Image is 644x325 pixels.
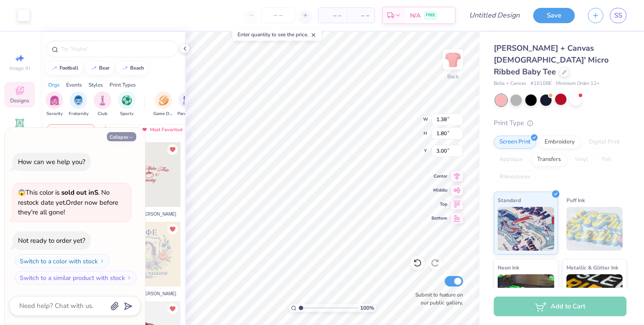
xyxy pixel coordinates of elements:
span: Parent's Weekend [177,111,198,117]
div: Most Favorited [137,124,187,135]
button: filter button [94,91,111,117]
button: Switch to a similar product with stock [15,271,137,285]
span: SS [614,10,622,21]
div: Print Types [110,81,136,89]
img: Switch to a color with stock [99,259,105,264]
button: Collapse [107,132,136,141]
img: Game Day Image [159,95,169,105]
span: Bottom [432,215,447,221]
div: Trending [98,124,134,135]
span: Fraternity [69,111,88,117]
input: – – [261,7,295,23]
div: beach [130,66,144,70]
button: filter button [46,91,63,117]
div: Applique [494,153,529,166]
img: trending.gif [102,126,109,133]
button: football [46,62,82,75]
div: Styles [88,81,103,89]
span: Minimum Order: 12 + [556,80,600,87]
img: trend_line.gif [90,66,97,71]
img: Back [444,51,462,68]
div: filter for Game Day [153,91,173,117]
div: Transfers [531,153,566,166]
span: Sorority [46,111,63,117]
span: Bella + Canvas [494,80,526,87]
div: Foil [596,153,617,166]
div: Rhinestones [494,171,536,184]
span: Neon Ink [498,263,519,272]
span: # 1010BE [531,80,552,87]
img: Club Image [98,95,107,105]
button: bear [85,62,113,75]
span: N/A [410,11,421,20]
span: 100 % [360,304,374,312]
span: Top [432,201,447,207]
div: filter for Sports [118,91,135,117]
img: Sorority Image [50,95,60,105]
img: Neon Ink [498,274,554,318]
span: Game Day [153,111,173,117]
img: most_fav.gif [50,126,57,133]
div: Digital Print [583,136,626,149]
div: Your Org's Fav [46,124,96,135]
div: Events [66,81,82,89]
div: bear [99,66,110,70]
button: filter button [118,91,135,117]
button: filter button [177,91,198,117]
input: Untitled Design [462,7,527,24]
img: trend_line.gif [51,66,58,71]
div: Enter quantity to see the price. [233,28,322,41]
span: – – [324,11,341,20]
img: Metallic & Glitter Ink [566,274,623,318]
span: Club [98,111,107,117]
div: filter for Club [94,91,111,117]
strong: sold out in S [61,188,98,197]
label: Submit to feature on our public gallery. [410,291,463,307]
div: filter for Parent's Weekend [177,91,198,117]
span: Center [432,173,447,179]
span: Fav by [PERSON_NAME] [128,290,176,297]
input: Try "Alpha" [60,45,173,53]
div: Vinyl [569,153,594,166]
div: Embroidery [539,136,580,149]
div: football [60,66,78,70]
span: Metallic & Glitter Ink [566,263,618,272]
span: – – [352,11,369,20]
img: Puff Ink [566,207,623,251]
img: most_fav.gif [141,126,148,133]
button: beach [117,62,148,75]
div: Print Type [494,118,626,128]
a: SS [610,8,626,23]
button: filter button [153,91,173,117]
img: trend_line.gif [121,66,128,71]
span: Designs [10,97,29,104]
span: Sports [120,111,134,117]
div: Not ready to order yet? [18,236,85,245]
span: Puff Ink [566,196,585,205]
img: Fraternity Image [74,95,83,105]
span: 😱 [18,189,25,197]
button: Switch to a color with stock [15,254,110,268]
button: filter button [69,91,88,117]
span: Middle [432,187,447,193]
div: filter for Fraternity [69,91,88,117]
span: Fav by [PERSON_NAME] [128,211,176,217]
span: This color is . No restock date yet. Order now before they're all gone! [18,188,118,217]
button: Save [533,8,575,23]
img: Standard [498,207,554,251]
img: Sports Image [122,95,132,105]
span: FREE [426,12,435,18]
span: Standard [498,196,521,205]
img: Switch to a similar product with stock [127,275,132,280]
div: Back [447,73,459,80]
span: Image AI [10,65,30,72]
img: Parent's Weekend Image [183,95,193,105]
div: How can we help you? [18,157,85,166]
div: filter for Sorority [46,91,63,117]
div: Orgs [48,81,60,89]
span: [PERSON_NAME] + Canvas [DEMOGRAPHIC_DATA]' Micro Ribbed Baby Tee [494,43,609,77]
div: Screen Print [494,136,536,149]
